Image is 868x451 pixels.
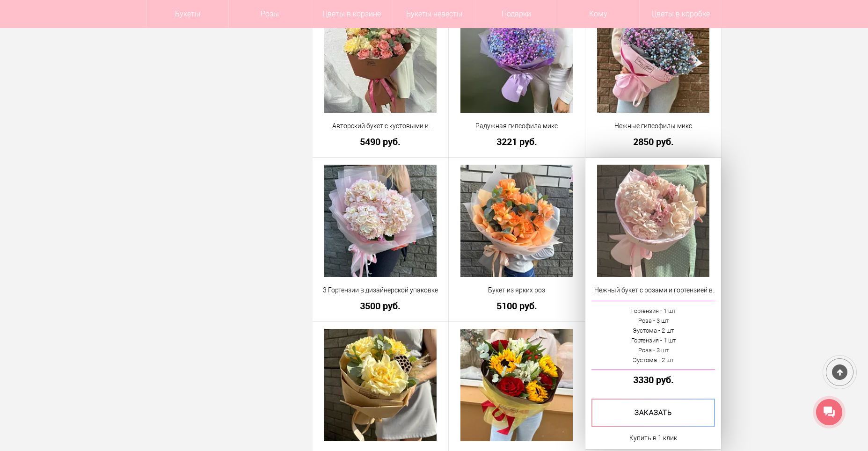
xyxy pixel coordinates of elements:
img: Радужная гипсофила микс [460,0,573,113]
a: 5490 руб. [319,137,443,146]
a: Букет из ярких роз [455,285,579,295]
a: Гортензия - 1 штРоза - 3 штЭустома - 2 штГортензия - 1 штРоза - 3 штЭустома - 2 шт [591,301,715,370]
a: 3 Гортензии в дизайнерской упаковке [319,285,443,295]
img: Авторский букет из роз и эвкалипта [324,329,437,441]
a: 2850 руб. [591,137,715,146]
img: Букет поцелуй [460,329,573,441]
a: Радужная гипсофила микс [455,121,579,131]
a: 3330 руб. [591,375,715,385]
img: Нежный букет с розами и гортензией в упаковке [597,165,709,277]
img: Авторский букет с кустовыми и пионовидными розами [324,0,437,113]
img: Букет из ярких роз [460,165,573,277]
a: Нежные гипсофилы микс [591,121,715,131]
img: Нежные гипсофилы микс [597,0,709,113]
a: 5100 руб. [455,301,579,311]
img: 3 Гортензии в дизайнерской упаковке [324,165,437,277]
a: 3500 руб. [319,301,443,311]
a: Нежный букет с розами и гортензией в упаковке [591,285,715,295]
a: Купить в 1 клик [629,432,677,444]
a: 3221 руб. [455,137,579,146]
a: Авторский букет с кустовыми и пионовидными розами [319,121,443,131]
